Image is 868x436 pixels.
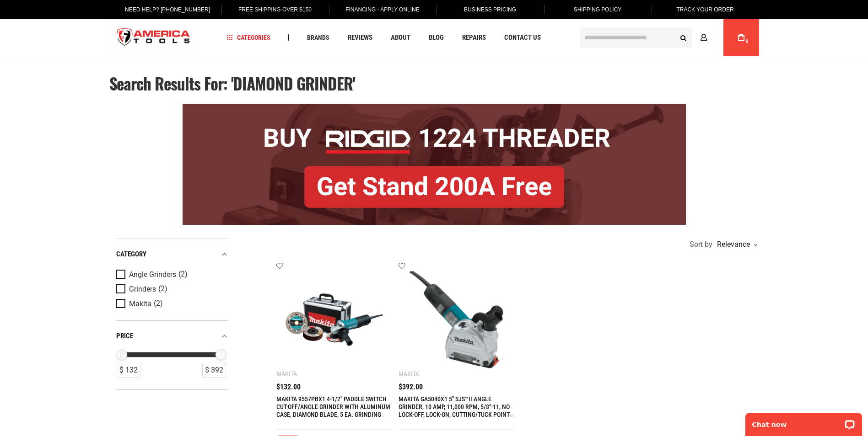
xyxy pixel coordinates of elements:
span: $132.00 [276,383,301,391]
span: Repairs [462,34,486,41]
a: Angle Grinders (2) [116,270,226,280]
a: Brands [303,32,334,44]
span: Grinders [129,285,156,293]
span: (2) [158,285,167,293]
a: Repairs [458,32,490,44]
button: Search [675,29,692,46]
span: Search results for: 'DIAMOND GRINDER' [109,71,355,95]
span: Shipping Policy [574,6,622,13]
div: Relevance [715,241,757,248]
img: BOGO: Buy RIDGID® 1224 Threader, Get Stand 200A Free! [183,104,686,225]
span: Contact Us [504,34,541,41]
div: $ 392 [202,363,226,378]
div: Makita [399,370,419,378]
a: MAKITA 9557PBX1 4-1/2" PADDLE SWITCH CUT-OFF/ANGLE GRINDER WITH ALUMINUM CASE, DIAMOND BLADE, 5 E... [276,395,390,434]
span: 0 [746,39,749,44]
span: Reviews [348,34,372,41]
a: Categories [222,32,275,44]
a: Grinders (2) [116,284,226,294]
div: Makita [276,370,297,378]
img: MAKITA GA5040X1 5 [408,271,505,368]
a: About [387,32,415,44]
span: $392.00 [399,383,423,391]
span: Brands [307,34,329,41]
img: MAKITA 9557PBX1 4-1/2 [286,271,383,368]
a: Blog [425,32,448,44]
div: price [116,330,228,342]
a: Makita (2) [116,299,226,309]
span: Angle Grinders [129,271,176,279]
a: store logo [109,21,198,55]
a: Reviews [344,32,377,44]
span: (2) [178,271,188,278]
span: About [391,34,410,41]
span: Sort by [690,241,712,248]
span: Makita [129,300,151,308]
iframe: LiveChat chat widget [739,407,868,436]
div: $ 132 [117,363,140,378]
span: (2) [154,300,163,308]
a: Contact Us [500,32,545,44]
span: Categories [226,34,270,41]
img: America Tools [109,21,198,55]
div: category [116,248,228,261]
a: BOGO: Buy RIDGID® 1224 Threader, Get Stand 200A Free! [183,104,686,111]
a: MAKITA GA5040X1 5" SJS™II ANGLE GRINDER, 10 AMP, 11,000 RPM, 5/8"-11, NO LOCK-OFF, LOCK-ON, CUTTI... [399,395,513,426]
div: Product Filters [116,239,228,390]
a: 0 [733,19,750,56]
span: Blog [429,34,444,41]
